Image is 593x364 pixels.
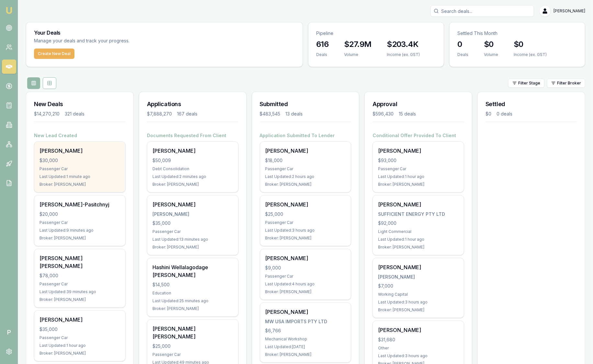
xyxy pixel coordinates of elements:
[378,211,459,217] div: SUFFICIENT ENERGY PTY LTD
[152,201,233,208] div: [PERSON_NAME]
[147,100,239,109] h3: Applications
[457,30,577,37] p: Settled This Month
[265,308,346,316] div: [PERSON_NAME]
[265,327,346,334] div: $6,766
[39,343,120,348] div: Last Updated: 1 hour ago
[39,147,120,155] div: [PERSON_NAME]
[557,81,581,86] span: Filter Broker
[2,325,16,339] span: P
[260,111,281,117] div: $483,545
[265,211,346,217] div: $25,000
[547,79,585,88] button: Filter Broker
[373,111,394,117] div: $596,430
[39,281,120,287] div: Passenger Car
[34,30,295,35] h3: Your Deals
[5,6,13,14] img: emu-icon-u.png
[260,100,352,109] h3: Submitted
[34,111,60,117] div: $14,270,210
[39,316,120,324] div: [PERSON_NAME]
[260,132,352,139] h4: Application Submitted To Lender
[265,157,346,164] div: $18,000
[373,132,464,139] h4: Conditional Offer Provided To Client
[486,100,577,109] h3: Settled
[152,306,233,311] div: Broker: [PERSON_NAME]
[39,351,120,356] div: Broker: [PERSON_NAME]
[387,39,420,50] h3: $203.4K
[265,274,346,279] div: Passenger Car
[152,237,233,242] div: Last Updated: 13 minutes ago
[265,336,346,342] div: Mechanical Workshop
[265,220,346,225] div: Passenger Car
[152,147,233,155] div: [PERSON_NAME]
[152,343,233,349] div: $25,000
[265,201,346,208] div: [PERSON_NAME]
[152,211,233,217] div: [PERSON_NAME]
[39,157,120,164] div: $30,000
[378,326,459,334] div: [PERSON_NAME]
[484,39,498,50] h3: $0
[378,182,459,187] div: Broker: [PERSON_NAME]
[152,291,233,296] div: Education
[152,245,233,250] div: Broker: [PERSON_NAME]
[484,52,498,57] div: Volume
[265,174,346,179] div: Last Updated: 2 hours ago
[265,182,346,187] div: Broker: [PERSON_NAME]
[152,298,233,303] div: Last Updated: 25 minutes ago
[265,166,346,171] div: Passenger Car
[316,30,436,37] p: Pipeline
[39,335,120,340] div: Passenger Car
[39,297,120,302] div: Broker: [PERSON_NAME]
[34,49,74,59] button: Create New Deal
[486,111,491,117] div: $0
[265,281,346,287] div: Last Updated: 4 hours ago
[177,111,197,117] div: 167 deals
[152,281,233,288] div: $14,500
[147,111,172,117] div: $7,888,270
[39,326,120,333] div: $35,000
[152,263,233,279] div: Hashini Wellalagodage [PERSON_NAME]
[39,254,120,270] div: [PERSON_NAME] [PERSON_NAME]
[378,353,459,358] div: Last Updated: 3 hours ago
[65,111,84,117] div: 321 deals
[34,132,126,139] h4: New Lead Created
[265,265,346,271] div: $9,000
[152,325,233,340] div: [PERSON_NAME] [PERSON_NAME]
[265,147,346,155] div: [PERSON_NAME]
[497,111,512,117] div: 0 deals
[399,111,416,117] div: 15 deals
[378,283,459,289] div: $7,000
[378,307,459,313] div: Broker: [PERSON_NAME]
[265,289,346,294] div: Broker: [PERSON_NAME]
[39,236,120,241] div: Broker: [PERSON_NAME]
[152,229,233,234] div: Passenger Car
[344,39,371,50] h3: $27.9M
[378,300,459,305] div: Last Updated: 3 hours ago
[39,220,120,225] div: Passenger Car
[152,166,233,171] div: Debt Consolidation
[378,166,459,171] div: Passenger Car
[316,39,329,50] h3: 616
[344,52,371,57] div: Volume
[286,111,303,117] div: 13 deals
[152,174,233,179] div: Last Updated: 2 minutes ago
[39,272,120,279] div: $78,000
[316,52,329,57] div: Deals
[152,182,233,187] div: Broker: [PERSON_NAME]
[378,229,459,234] div: Light Commercial
[39,228,120,233] div: Last Updated: 9 minutes ago
[378,201,459,208] div: [PERSON_NAME]
[373,100,464,109] h3: Approval
[39,211,120,217] div: $20,000
[378,174,459,179] div: Last Updated: 1 hour ago
[554,8,585,14] span: [PERSON_NAME]
[378,245,459,250] div: Broker: [PERSON_NAME]
[34,100,126,109] h3: New Deals
[378,220,459,226] div: $92,000
[378,292,459,297] div: Working Capital
[39,289,120,294] div: Last Updated: 39 minutes ago
[514,52,547,57] div: Income (ex. GST)
[378,346,459,351] div: Other
[378,263,459,271] div: [PERSON_NAME]
[265,318,346,325] div: MW USA IMPORTS PTY LTD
